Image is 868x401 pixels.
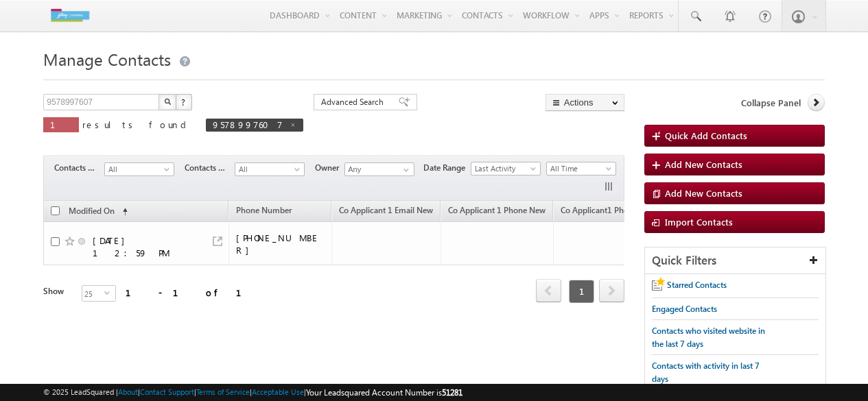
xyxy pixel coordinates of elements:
[164,98,171,105] img: Search
[43,386,462,399] span: © 2025 LeadSquared | | | | |
[126,284,258,300] div: 1 - 1 of 1
[423,162,471,174] span: Date Range
[236,205,292,215] span: Phone Number
[652,361,760,384] span: Contacts with activity in last 7 days
[229,203,298,221] a: Phone Number
[105,163,170,175] span: All
[339,205,433,215] span: Co Applicant 1 Email New
[235,163,301,175] span: All
[140,387,194,396] a: Contact Support
[62,203,134,221] a: Modified On (sorted ascending)
[665,216,733,228] span: Import Contacts
[118,387,138,396] a: About
[665,158,742,170] span: Add New Contacts
[82,286,104,301] span: 25
[441,203,552,221] a: Co Applicant 1 Phone New
[448,205,546,215] span: Co Applicant 1 Phone New
[236,232,325,256] div: [PHONE_NUMBER]
[536,279,561,302] span: prev
[252,387,304,396] a: Acceptable Use
[665,130,747,141] span: Quick Add Contacts
[547,162,612,175] span: All Time
[43,285,71,297] div: Show
[599,279,624,302] span: next
[536,280,561,302] a: prev
[69,206,115,216] span: Modified On
[665,187,742,199] span: Add New Contacts
[104,162,174,176] a: All
[321,96,388,108] span: Advanced Search
[652,326,765,349] span: Contacts who visited website in the last 7 days
[51,206,60,215] input: Check all records
[50,119,72,130] span: 1
[667,280,727,290] span: Starred Contacts
[344,162,414,176] input: Type to Search
[185,162,235,174] span: Contacts Source
[176,94,192,110] button: ?
[569,280,594,303] span: 1
[442,387,462,398] span: 51281
[546,94,624,111] button: Actions
[181,96,187,108] span: ?
[117,206,128,217] span: (sorted ascending)
[43,3,97,27] img: Custom Logo
[196,387,250,396] a: Terms of Service
[43,48,171,70] span: Manage Contacts
[54,162,104,174] span: Contacts Stage
[554,203,663,221] a: Co Applicant1 Phone New
[235,162,305,176] a: All
[93,234,196,259] div: [DATE] 12:59 PM
[645,247,825,274] div: Quick Filters
[104,289,115,295] span: select
[546,162,616,175] a: All Time
[741,97,801,109] span: Collapse Panel
[471,162,541,175] a: Last Activity
[652,304,717,314] span: Engaged Contacts
[82,119,191,130] span: results found
[306,387,462,398] span: Your Leadsquared Account Number is
[599,280,624,302] a: next
[561,205,656,215] span: Co Applicant1 Phone New
[471,162,537,175] span: Last Activity
[213,119,283,130] span: 9578997607
[315,162,344,174] span: Owner
[332,203,440,221] a: Co Applicant 1 Email New
[396,163,413,177] a: Show All Items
